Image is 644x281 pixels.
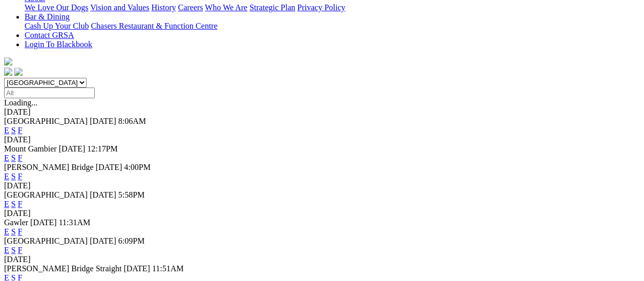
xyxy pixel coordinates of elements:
[18,126,23,135] a: F
[152,264,184,273] span: 11:51AM
[205,3,247,12] a: Who We Are
[4,227,9,236] a: E
[59,144,86,153] span: [DATE]
[4,107,640,117] div: [DATE]
[4,181,640,190] div: [DATE]
[25,31,74,39] a: Contact GRSA
[91,21,217,30] a: Chasers Restaurant & Function Centre
[25,21,89,30] a: Cash Up Your Club
[11,172,16,181] a: S
[18,154,23,162] a: F
[87,144,118,153] span: 12:17PM
[90,3,149,12] a: Vision and Values
[4,88,95,98] input: Select date
[90,117,116,125] span: [DATE]
[18,200,23,208] a: F
[25,12,70,21] a: Bar & Dining
[25,3,88,12] a: We Love Our Dogs
[11,154,16,162] a: S
[151,3,176,12] a: History
[59,218,91,227] span: 11:31AM
[4,236,88,245] span: [GEOGRAPHIC_DATA]
[4,135,640,144] div: [DATE]
[25,40,92,49] a: Login To Blackbook
[90,190,116,199] span: [DATE]
[118,190,145,199] span: 5:58PM
[4,209,640,218] div: [DATE]
[11,246,16,254] a: S
[4,57,12,66] img: logo-grsa-white.png
[18,227,23,236] a: F
[96,163,122,171] span: [DATE]
[250,3,295,12] a: Strategic Plan
[18,246,23,254] a: F
[4,218,28,227] span: Gawler
[118,236,145,245] span: 6:09PM
[4,190,88,199] span: [GEOGRAPHIC_DATA]
[4,144,57,153] span: Mount Gambier
[4,172,9,181] a: E
[4,255,640,264] div: [DATE]
[178,3,203,12] a: Careers
[4,246,9,254] a: E
[18,172,23,181] a: F
[4,163,94,171] span: [PERSON_NAME] Bridge
[4,98,37,107] span: Loading...
[4,264,121,273] span: [PERSON_NAME] Bridge Straight
[4,117,88,125] span: [GEOGRAPHIC_DATA]
[25,3,640,12] div: About
[30,218,57,227] span: [DATE]
[118,117,146,125] span: 8:06AM
[4,126,9,135] a: E
[4,200,9,208] a: E
[124,163,151,171] span: 4:00PM
[14,68,23,76] img: twitter.svg
[123,264,150,273] span: [DATE]
[4,68,12,76] img: facebook.svg
[11,227,16,236] a: S
[4,154,9,162] a: E
[25,21,640,31] div: Bar & Dining
[11,126,16,135] a: S
[297,3,345,12] a: Privacy Policy
[90,236,116,245] span: [DATE]
[11,200,16,208] a: S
